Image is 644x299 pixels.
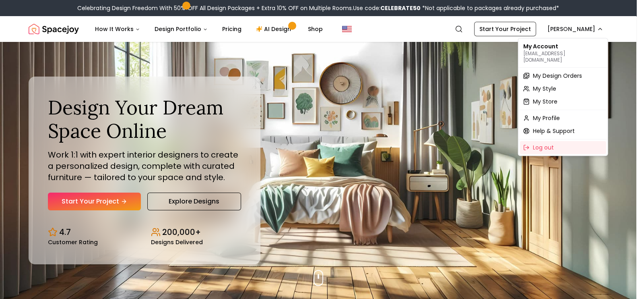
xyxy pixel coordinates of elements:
[520,82,606,95] a: My Style
[520,112,606,125] a: My Profile
[520,69,606,82] a: My Design Orders
[533,114,560,122] span: My Profile
[520,40,606,66] div: My Account
[523,50,603,63] p: [EMAIL_ADDRESS][DOMAIN_NAME]
[533,127,575,135] span: Help & Support
[518,38,608,156] div: [PERSON_NAME]
[520,95,606,108] a: My Store
[533,98,557,106] span: My Store
[533,72,582,80] span: My Design Orders
[520,125,606,137] a: Help & Support
[533,85,556,93] span: My Style
[533,143,554,152] span: Log out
